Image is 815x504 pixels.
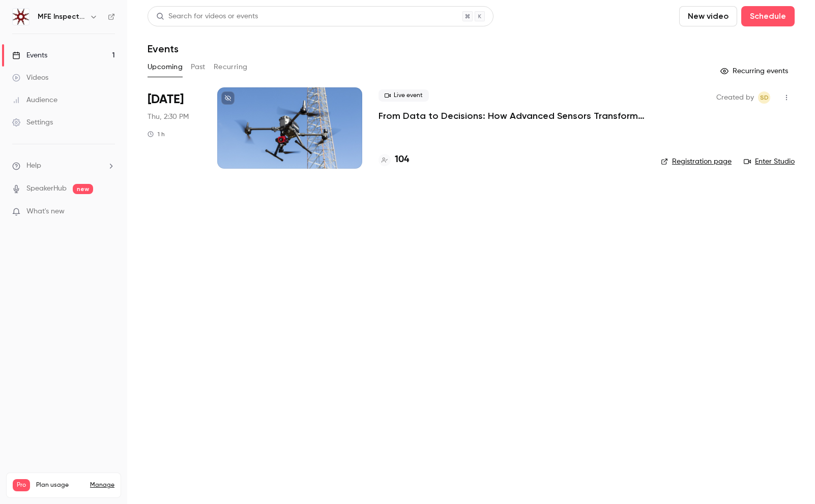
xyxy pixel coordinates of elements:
[12,161,115,171] li: help-dropdown-opener
[716,91,754,104] span: Created by
[191,59,206,75] button: Past
[379,110,645,122] a: From Data to Decisions: How Advanced Sensors Transform Industrial Inspections
[679,6,737,26] button: New video
[148,130,165,138] div: 1 h
[741,6,795,26] button: Schedule
[395,153,409,167] h4: 104
[26,161,41,171] span: Help
[744,156,795,167] a: Enter Studio
[156,11,258,22] div: Search for videos or events
[148,43,179,55] h1: Events
[12,95,57,105] div: Audience
[760,91,769,104] span: SD
[214,59,248,75] button: Recurring
[12,73,48,83] div: Videos
[379,153,409,167] a: 104
[26,206,65,217] span: What's new
[73,184,93,194] span: new
[90,481,114,489] a: Manage
[148,112,189,122] span: Thu, 2:30 PM
[148,91,184,108] span: [DATE]
[26,183,67,194] a: SpeakerHub
[13,9,29,25] img: MFE Inspection Solutions
[148,87,201,169] div: Sep 25 Thu, 1:30 PM (America/Chicago)
[716,63,795,79] button: Recurring events
[38,12,85,22] h6: MFE Inspection Solutions
[12,117,53,128] div: Settings
[661,156,732,167] a: Registration page
[12,50,47,60] div: Events
[148,59,183,75] button: Upcoming
[379,89,429,102] span: Live event
[36,481,84,489] span: Plan usage
[13,479,30,491] span: Pro
[758,91,770,104] span: Spenser Dukowitz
